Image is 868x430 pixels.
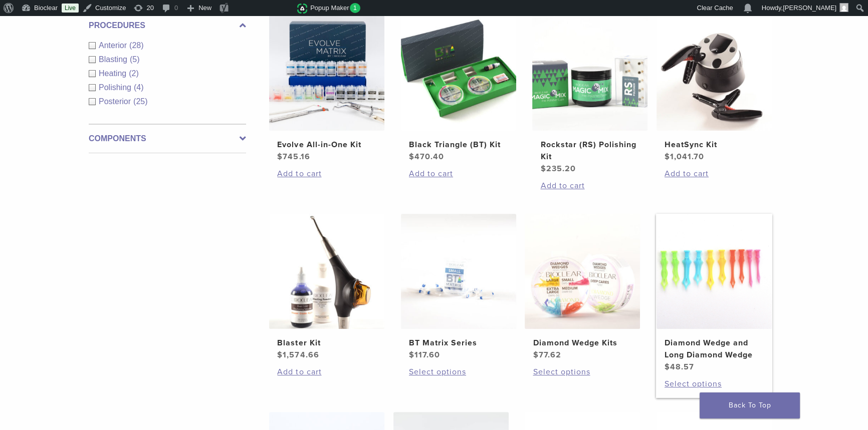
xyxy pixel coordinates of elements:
[540,139,639,163] h2: Rockstar (RS) Polishing Kit
[656,214,773,373] a: Diamond Wedge and Long Diamond WedgeDiamond Wedge and Long Diamond Wedge $48.57
[533,366,632,378] a: Select options for “Diamond Wedge Kits”
[665,362,694,372] bdi: 48.57
[269,214,385,361] a: Blaster KitBlaster Kit $1,574.66
[400,16,517,163] a: Black Triangle (BT) KitBlack Triangle (BT) Kit $470.40
[277,337,376,349] h2: Blaster Kit
[533,337,632,349] h2: Diamond Wedge Kits
[540,180,639,192] a: Add to cart: “Rockstar (RS) Polishing Kit”
[89,133,246,145] label: Components
[277,139,376,151] h2: Evolve All-in-One Kit
[533,350,538,360] span: $
[277,366,376,378] a: Add to cart: “Blaster Kit”
[524,214,641,361] a: Diamond Wedge KitsDiamond Wedge Kits $77.62
[99,41,129,50] span: Anterior
[409,366,508,378] a: Select options for “BT Matrix Series”
[133,97,147,106] span: (25)
[665,152,670,162] span: $
[99,97,133,106] span: Posterior
[277,168,376,180] a: Add to cart: “Evolve All-in-One Kit”
[409,139,508,151] h2: Black Triangle (BT) Kit
[409,350,414,360] span: $
[277,152,310,162] bdi: 745.16
[99,69,129,78] span: Heating
[277,350,283,360] span: $
[532,16,647,131] img: Rockstar (RS) Polishing Kit
[269,16,385,163] a: Evolve All-in-One KitEvolve All-in-One Kit $745.16
[525,214,640,329] img: Diamond Wedge Kits
[277,152,283,162] span: $
[533,350,561,360] bdi: 77.62
[657,214,772,329] img: Diamond Wedge and Long Diamond Wedge
[409,350,440,360] bdi: 117.60
[89,20,246,32] label: Procedures
[540,164,575,174] bdi: 235.20
[241,3,297,15] img: Views over 48 hours. Click for more Jetpack Stats.
[400,214,517,361] a: BT Matrix SeriesBT Matrix Series $117.60
[129,41,143,50] span: (28)
[665,378,764,390] a: Select options for “Diamond Wedge and Long Diamond Wedge”
[277,350,319,360] bdi: 1,574.66
[665,139,764,151] h2: HeatSync Kit
[134,83,144,92] span: (4)
[401,16,516,131] img: Black Triangle (BT) Kit
[401,214,516,329] img: BT Matrix Series
[665,337,764,361] h2: Diamond Wedge and Long Diamond Wedge
[700,392,800,418] a: Back To Top
[409,337,508,349] h2: BT Matrix Series
[657,16,772,131] img: HeatSync Kit
[409,152,414,162] span: $
[409,168,508,180] a: Add to cart: “Black Triangle (BT) Kit”
[656,16,773,163] a: HeatSync KitHeatSync Kit $1,041.70
[665,362,670,372] span: $
[130,55,140,64] span: (5)
[99,83,134,92] span: Polishing
[269,214,384,329] img: Blaster Kit
[540,164,546,174] span: $
[665,152,704,162] bdi: 1,041.70
[783,4,836,12] span: [PERSON_NAME]
[532,16,648,175] a: Rockstar (RS) Polishing KitRockstar (RS) Polishing Kit $235.20
[350,3,360,13] span: 1
[62,4,79,13] a: Live
[665,168,764,180] a: Add to cart: “HeatSync Kit”
[409,152,444,162] bdi: 470.40
[129,69,139,78] span: (2)
[99,55,130,64] span: Blasting
[269,16,384,131] img: Evolve All-in-One Kit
